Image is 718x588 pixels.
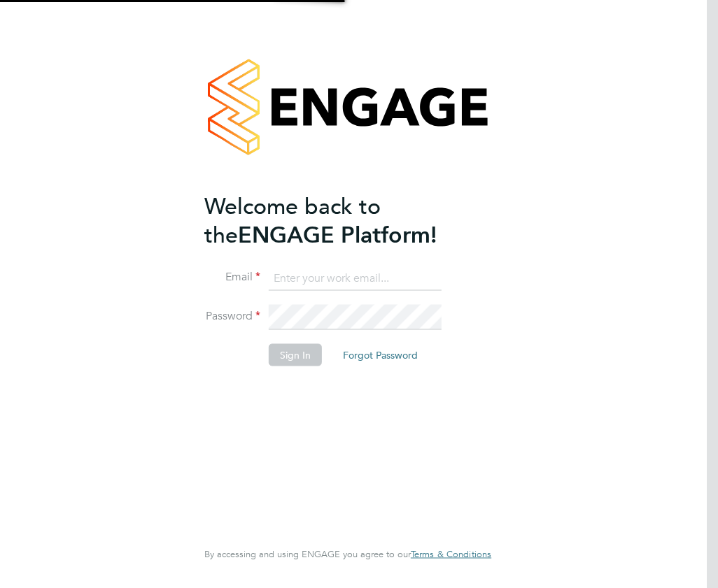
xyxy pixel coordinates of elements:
[411,549,491,560] a: Terms & Conditions
[411,548,491,560] span: Terms & Conditions
[204,192,477,249] h2: ENGAGE Platform!
[204,548,491,560] span: By accessing and using ENGAGE you agree to our
[204,270,260,285] label: Email
[204,309,260,324] label: Password
[332,344,429,366] button: Forgot Password
[269,266,442,291] input: Enter your work email...
[269,344,322,366] button: Sign In
[204,192,381,248] span: Welcome back to the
